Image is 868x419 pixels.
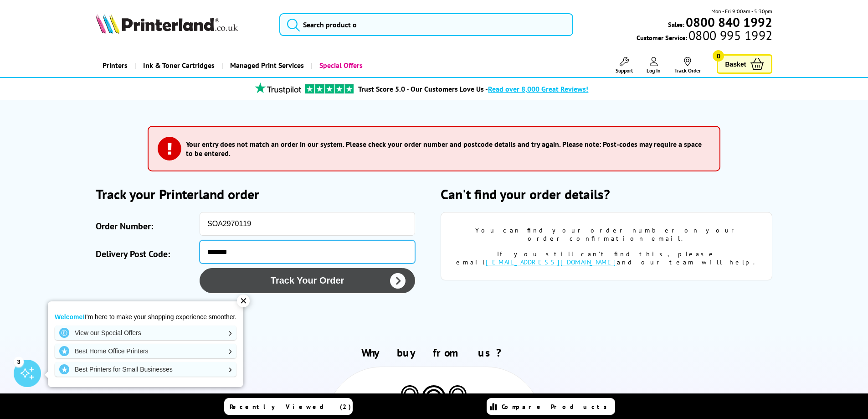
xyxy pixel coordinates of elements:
b: 0800 840 1992 [686,14,772,31]
a: Printerland Logo [96,14,268,36]
span: Mon - Fri 9:00am - 5:30pm [711,7,772,16]
a: Special Offers [311,54,370,77]
label: Delivery Post Code: [96,245,195,264]
a: View our Special Offers [55,326,236,340]
label: Order Number: [96,217,195,236]
a: Ink & Toner Cartridges [134,54,221,77]
h3: Your entry does not match an order in our system. Please check your order number and postcode det... [186,140,706,158]
a: 0800 840 1992 [684,18,772,26]
span: Basket [725,58,746,70]
a: Compare Products [487,398,615,415]
span: Read over 8,000 Great Reviews! [488,84,588,93]
a: Best Printers for Small Businesses [55,362,236,377]
img: trustpilot rating [305,84,354,93]
span: Ink & Toner Cartridges [143,54,215,77]
a: Recently Viewed (2) [224,398,353,415]
button: Track Your Order [200,268,415,293]
strong: Welcome! [55,313,85,321]
img: Printer Experts [420,385,447,417]
a: Support [616,57,633,74]
a: [EMAIL_ADDRESS][DOMAIN_NAME] [486,258,617,266]
span: Customer Service: [637,31,772,42]
div: If you still can't find this, please email and our team will help. [455,250,758,266]
p: I'm here to make your shopping experience smoother. [55,313,236,321]
a: Best Home Office Printers [55,344,236,358]
img: Printerland Logo [96,14,238,34]
img: trustpilot rating [251,83,305,94]
a: Trust Score 5.0 - Our Customers Love Us -Read over 8,000 Great Reviews! [358,84,588,93]
h2: Why buy from us? [96,346,773,360]
span: 0800 995 1992 [687,31,772,40]
span: Sales: [668,20,684,29]
input: eg: SOA123456 or SO123456 [200,212,415,236]
div: 3 [14,357,24,367]
h2: Track your Printerland order [96,185,427,203]
span: Compare Products [502,403,612,411]
a: Printers [96,54,134,77]
span: Log In [647,67,661,74]
span: Recently Viewed (2) [230,403,351,411]
a: Track Order [674,57,701,74]
h2: Can't find your order details? [441,185,772,203]
div: ✕ [237,295,250,307]
div: You can find your order number on your order confirmation email. [455,226,758,243]
input: Search product o [279,13,573,36]
span: Support [616,67,633,74]
a: Managed Print Services [221,54,311,77]
a: Basket 0 [717,54,772,74]
img: Printer Experts [400,385,420,409]
span: 0 [713,50,724,62]
img: Printer Experts [447,385,468,409]
a: Log In [647,57,661,74]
